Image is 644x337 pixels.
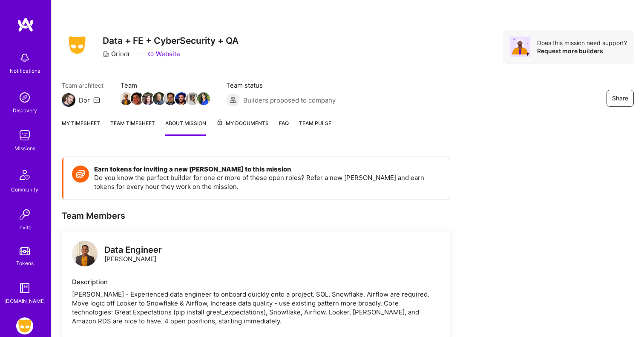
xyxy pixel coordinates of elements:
a: FAQ [279,119,289,136]
a: Team timesheet [110,119,155,136]
div: Does this mission need support? [537,39,627,47]
div: [PERSON_NAME] - Experienced data engineer to onboard quickly onto a project. SQL, Snowflake, Airf... [72,290,440,326]
span: Team [121,81,209,90]
img: Company Logo [62,34,92,57]
div: Description [72,277,440,286]
div: Data Engineer [104,246,162,254]
img: Team Member Avatar [153,92,166,105]
a: Grindr: Data + FE + CyberSecurity + QA [14,317,35,334]
img: Avatar [510,37,530,57]
a: About Mission [165,119,206,136]
div: [PERSON_NAME] [104,246,162,263]
span: Team status [226,81,336,90]
div: Grindr [103,49,130,58]
img: tokens [20,247,30,255]
img: Team Architect [62,93,75,107]
button: Share [607,90,634,107]
div: Tokens [16,259,34,268]
img: Team Member Avatar [186,92,199,105]
img: Grindr: Data + FE + CyberSecurity + QA [16,317,33,334]
div: Invite [18,223,32,232]
img: Team Member Avatar [175,92,188,105]
a: Team Member Avatar [198,91,209,106]
img: Invite [16,206,33,223]
span: Share [612,94,628,103]
img: Team Member Avatar [142,92,155,105]
img: Team Member Avatar [197,92,210,105]
img: Token icon [72,166,89,183]
img: Team Member Avatar [131,92,144,105]
div: Notifications [10,66,40,75]
div: Discovery [13,106,37,115]
a: My Documents [216,119,269,136]
img: Team Member Avatar [164,92,177,105]
h4: Earn tokens for inviting a new [PERSON_NAME] to this mission [94,166,441,173]
a: Team Member Avatar [154,91,165,106]
img: Community [14,165,35,185]
a: Team Member Avatar [143,91,154,106]
div: Missions [14,144,35,153]
a: My timesheet [62,119,100,136]
div: Team Members [62,210,450,221]
i: icon Mail [93,97,100,103]
a: logo [72,241,98,268]
i: icon CompanyGray [103,51,109,57]
a: Team Member Avatar [132,91,143,106]
span: Team architect [62,81,103,90]
a: Website [147,49,180,58]
img: discovery [16,89,33,106]
img: guide book [16,280,33,297]
div: Request more builders [537,47,627,55]
h3: Data + FE + CyberSecurity + QA [103,35,239,46]
div: Dor [79,96,90,105]
div: [DOMAIN_NAME] [4,297,46,306]
img: teamwork [16,127,33,144]
img: logo [72,241,98,266]
a: Team Pulse [299,119,331,136]
img: logo [17,17,34,32]
a: Team Member Avatar [121,91,132,106]
span: Builders proposed to company [243,96,336,105]
img: bell [16,49,33,66]
img: Team Member Avatar [120,92,132,105]
a: Team Member Avatar [165,91,176,106]
span: My Documents [216,119,269,128]
div: Community [11,185,38,194]
p: Do you know the perfect builder for one or more of these open roles? Refer a new [PERSON_NAME] an... [94,173,441,191]
span: Team Pulse [299,120,331,126]
a: Team Member Avatar [176,91,187,106]
img: Builders proposed to company [226,93,240,107]
a: Team Member Avatar [187,91,198,106]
